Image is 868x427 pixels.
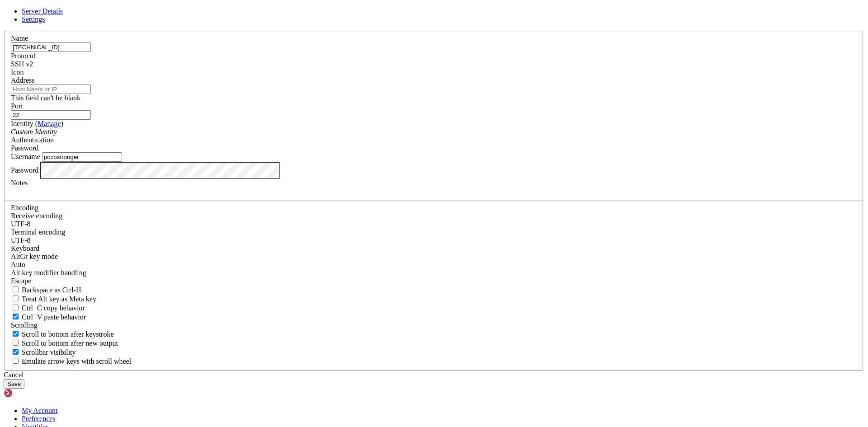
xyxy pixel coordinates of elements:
[22,415,56,422] a: Preferences
[22,15,45,23] a: Settings
[13,358,19,364] input: Emulate arrow keys with scroll wheel
[11,76,34,84] label: Address
[4,371,864,379] div: Cancel
[11,339,118,347] label: Scroll to bottom after new output.
[11,236,857,244] div: UTF-8
[35,120,63,127] span: ( )
[11,304,85,312] label: Ctrl-C copies if true, send ^C to host if false. Ctrl-Shift-C sends ^C to host if true, copies if...
[11,94,857,102] div: This field can't be blank
[11,60,857,68] div: SSH v2
[11,236,31,244] span: UTF-8
[22,357,131,365] span: Emulate arrow keys with scroll wheel
[11,120,63,127] label: Identity
[11,313,86,321] label: Ctrl+V pastes if true, sends ^V to host if false. Ctrl+Shift+V sends ^V to host if true, pastes i...
[11,330,114,338] label: Whether to scroll to the bottom on any keystroke.
[11,68,24,76] label: Icon
[22,330,114,338] span: Scroll to bottom after keystroke
[11,110,91,120] input: Port Number
[11,144,857,152] div: Password
[11,212,62,220] label: Set the expected encoding for data received from the host. If the encodings do not match, visual ...
[11,244,39,252] label: Keyboard
[11,220,31,228] span: UTF-8
[13,331,19,337] input: Scroll to bottom after keystroke
[11,220,857,228] div: UTF-8
[11,253,58,260] label: Set the expected encoding for data received from the host. If the encodings do not match, visual ...
[11,321,38,329] label: Scrolling
[13,286,19,292] input: Backspace as Ctrl-H
[22,339,118,347] span: Scroll to bottom after new output
[11,153,40,160] label: Username
[11,34,28,42] label: Name
[11,128,57,136] i: Custom Identity
[13,349,19,355] input: Scrollbar visibility
[13,296,19,301] input: Treat Alt key as Meta key
[22,407,58,414] a: My Account
[13,340,19,346] input: Scroll to bottom after new output
[11,269,86,277] label: Controls how the Alt key is handled. Escape: Send an ESC prefix. 8-Bit: Add 128 to the typed char...
[4,379,24,389] button: Save
[22,304,85,312] span: Ctrl+C copy behavior
[11,102,23,110] label: Port
[11,277,31,285] span: Escape
[11,179,28,187] label: Notes
[11,277,857,285] div: Escape
[11,42,91,52] input: Server Name
[11,84,91,94] input: Host Name or IP
[22,313,86,321] span: Ctrl+V paste behavior
[42,152,122,162] input: Login Username
[13,314,19,319] input: Ctrl+V paste behavior
[11,295,96,303] label: Whether the Alt key acts as a Meta key or as a distinct Alt key.
[4,389,56,398] img: Shellngn
[22,7,63,15] a: Server Details
[11,52,35,60] label: Protocol
[38,120,61,127] a: Manage
[11,166,38,174] label: Password
[13,305,19,310] input: Ctrl+C copy behavior
[11,286,81,294] label: If true, the backspace should send BS ('\x08', aka ^H). Otherwise the backspace key should send '...
[22,348,76,356] span: Scrollbar visibility
[22,286,81,294] span: Backspace as Ctrl-H
[11,144,38,152] span: Password
[11,60,33,68] span: SSH v2
[11,357,131,365] label: When using the alternative screen buffer, and DECCKM (Application Cursor Keys) is active, mouse w...
[22,295,96,303] span: Treat Alt key as Meta key
[11,128,857,136] div: Custom Identity
[11,261,25,268] span: Auto
[11,204,38,211] label: Encoding
[11,228,65,236] label: The default terminal encoding. ISO-2022 enables character map translations (like graphics maps). ...
[11,348,76,356] label: The vertical scrollbar mode.
[11,136,54,144] label: Authentication
[11,261,857,269] div: Auto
